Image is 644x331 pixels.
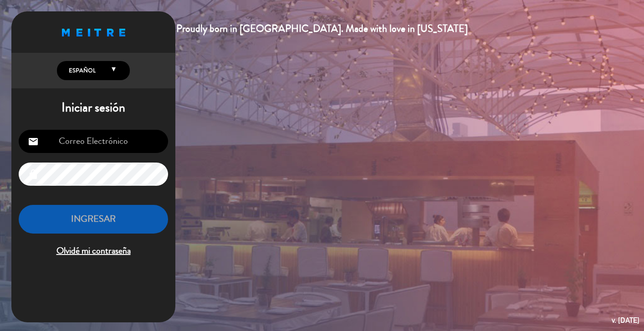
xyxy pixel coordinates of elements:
div: v. [DATE] [612,314,639,326]
button: INGRESAR [19,205,168,234]
i: lock [28,169,39,180]
i: email [28,136,39,147]
span: Olvidé mi contraseña [19,244,168,259]
input: Correo Electrónico [19,130,168,153]
span: Español [66,66,96,75]
h1: Iniciar sesión [11,100,175,116]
